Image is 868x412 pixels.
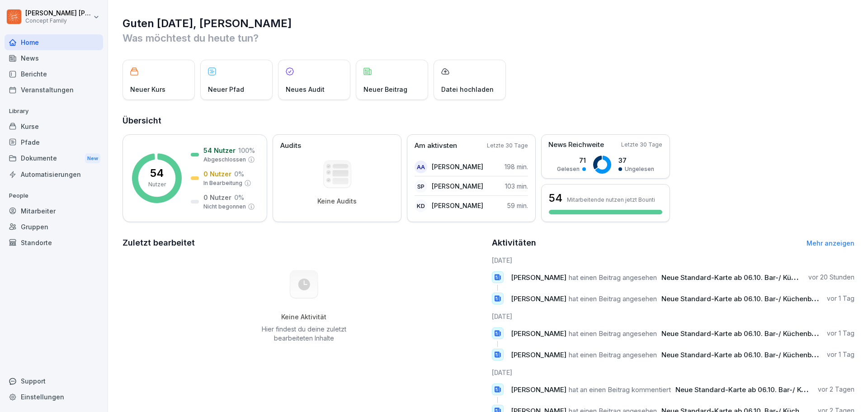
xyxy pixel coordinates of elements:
[415,161,427,173] div: AA
[818,385,854,394] p: vor 2 Tagen
[808,273,854,282] p: vor 20 Stunden
[618,156,654,165] p: 37
[492,256,855,265] h6: [DATE]
[5,34,103,50] a: Home
[557,156,586,165] p: 71
[549,190,562,206] h3: 54
[203,203,246,211] p: Nicht begonnen
[85,153,100,164] div: New
[511,294,566,303] span: [PERSON_NAME]
[492,312,855,321] h6: [DATE]
[567,196,655,203] p: Mitarbeitende nutzen jetzt Bounti
[505,181,528,191] p: 103 min.
[25,18,91,24] p: Concept Family
[827,350,854,359] p: vor 1 Tag
[123,114,854,127] h2: Übersicht
[807,239,854,247] a: Mehr anzeigen
[548,140,604,150] p: News Reichweite
[487,142,528,150] p: Letzte 30 Tage
[123,237,486,249] h2: Zuletzt bearbeitet
[363,85,407,94] p: Neuer Beitrag
[238,146,255,155] p: 100 %
[511,273,566,282] span: [PERSON_NAME]
[569,273,657,282] span: hat einen Beitrag angesehen
[234,193,244,202] p: 0 %
[5,104,103,118] p: Library
[203,193,231,202] p: 0 Nutzer
[432,181,483,191] p: [PERSON_NAME]
[123,31,854,45] p: Was möchtest du heute tun?
[569,329,657,338] span: hat einen Beitrag angesehen
[569,350,657,359] span: hat einen Beitrag angesehen
[234,169,244,179] p: 0 %
[511,329,566,338] span: [PERSON_NAME]
[5,189,103,203] p: People
[441,85,494,94] p: Datei hochladen
[148,180,166,189] p: Nutzer
[557,165,580,173] p: Gelesen
[415,141,457,151] p: Am aktivsten
[492,237,536,249] h2: Aktivitäten
[827,294,854,303] p: vor 1 Tag
[5,235,103,251] a: Standorte
[511,385,566,394] span: [PERSON_NAME]
[203,146,236,155] p: 54 Nutzer
[258,325,349,343] p: Hier findest du deine zuletzt bearbeiteten Inhalte
[25,9,91,17] p: [PERSON_NAME] [PERSON_NAME]
[5,118,103,134] a: Kurse
[203,169,231,179] p: 0 Nutzer
[625,165,654,173] p: Ungelesen
[507,201,528,210] p: 59 min.
[5,134,103,150] a: Pfade
[5,219,103,235] a: Gruppen
[505,162,528,171] p: 198 min.
[5,150,103,167] div: Dokumente
[5,166,103,182] a: Automatisierungen
[203,156,246,164] p: Abgeschlossen
[569,385,671,394] span: hat an einen Beitrag kommentiert
[5,50,103,66] a: News
[130,85,165,94] p: Neuer Kurs
[203,179,242,187] p: In Bearbeitung
[5,66,103,82] a: Berichte
[286,85,325,94] p: Neues Audit
[280,141,301,151] p: Audits
[123,16,854,31] h1: Guten [DATE], [PERSON_NAME]
[432,162,483,171] p: [PERSON_NAME]
[827,329,854,338] p: vor 1 Tag
[5,150,103,167] a: DokumenteNew
[569,294,657,303] span: hat einen Beitrag angesehen
[258,313,349,321] h5: Keine Aktivität
[317,197,357,205] p: Keine Audits
[432,201,483,210] p: [PERSON_NAME]
[415,180,427,193] div: SP
[5,373,103,389] div: Support
[492,368,855,377] h6: [DATE]
[150,168,164,179] p: 54
[208,85,244,94] p: Neuer Pfad
[5,389,103,405] a: Einstellungen
[621,141,662,149] p: Letzte 30 Tage
[5,203,103,219] a: Mitarbeiter
[415,199,427,212] div: KD
[5,82,103,98] a: Veranstaltungen
[511,350,566,359] span: [PERSON_NAME]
